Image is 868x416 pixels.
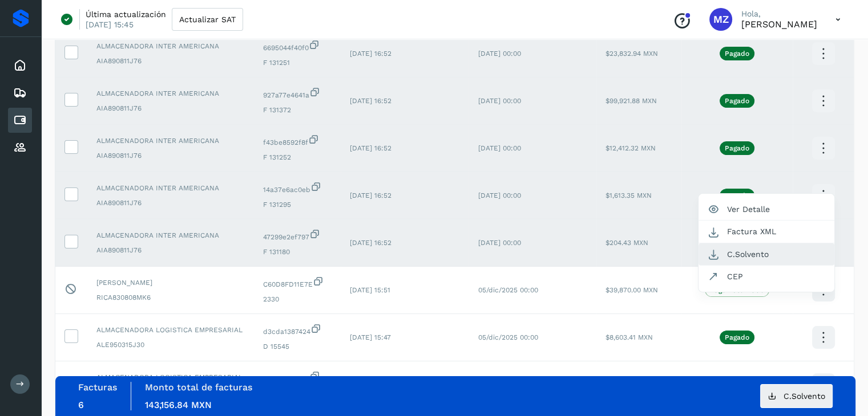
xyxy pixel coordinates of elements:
button: Ver Detalle [699,198,834,221]
div: Inicio [8,53,32,78]
span: 143,156.84 MXN [145,399,212,410]
div: Embarques [8,80,32,105]
div: Cuentas por pagar [8,108,32,133]
button: Factura XML [699,221,834,243]
div: Proveedores [8,135,32,160]
button: C.Solvento [699,243,834,266]
button: C.Solvento [760,384,833,408]
label: Facturas [78,382,117,393]
button: CEP [699,266,834,287]
label: Monto total de facturas [145,382,252,393]
span: 6 [78,399,84,410]
span: C.Solvento [784,392,825,400]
